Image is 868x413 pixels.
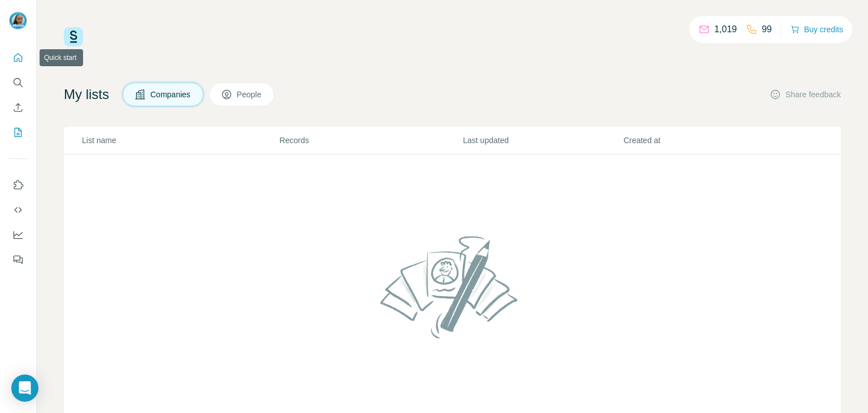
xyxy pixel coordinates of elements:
[237,89,263,100] span: People
[9,200,27,220] button: Use Surfe API
[714,23,737,36] p: 1,019
[150,89,192,100] span: Companies
[82,135,279,146] p: List name
[64,27,83,46] img: Surfe Logo
[762,23,772,36] p: 99
[280,135,462,146] p: Records
[9,97,27,118] button: Enrich CSV
[9,225,27,245] button: Dashboard
[9,48,27,68] button: Quick start
[11,375,38,402] div: Open Intercom Messenger
[9,175,27,195] button: Use Surfe on LinkedIn
[9,11,27,29] img: Avatar
[64,85,109,104] h4: My lists
[9,72,27,93] button: Search
[376,226,530,347] img: No lists found
[9,122,27,143] button: My lists
[791,21,843,37] button: Buy credits
[623,135,783,146] p: Created at
[770,89,841,100] button: Share feedback
[9,249,27,270] button: Feedback
[463,135,622,146] p: Last updated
